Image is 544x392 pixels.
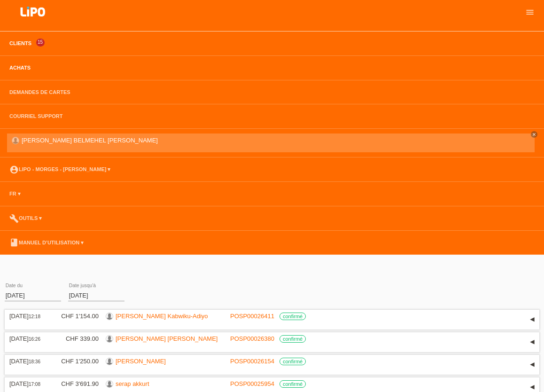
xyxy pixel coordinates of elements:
a: FR ▾ [5,191,25,196]
div: étendre/coller [525,335,539,349]
a: [PERSON_NAME] [116,358,166,365]
a: bookManuel d’utilisation ▾ [5,240,88,245]
i: account_circle [9,165,19,174]
a: serap akkurt [116,380,149,387]
div: étendre/coller [525,313,539,327]
label: confirmé [280,380,306,388]
label: confirmé [280,313,306,320]
span: 15 [36,39,45,47]
i: menu [525,8,535,17]
div: étendre/coller [525,358,539,372]
span: 17:08 [29,382,40,387]
a: POSP00025954 [230,380,274,387]
a: account_circleLIPO - Morges - [PERSON_NAME] ▾ [5,166,115,172]
div: CHF 1'154.00 [54,313,99,320]
div: [DATE] [9,335,47,342]
a: POSP00026154 [230,358,274,365]
span: 16:26 [29,337,40,342]
a: [PERSON_NAME] BELMEHEL [PERSON_NAME] [22,137,158,144]
div: CHF 3'691.90 [54,380,99,387]
label: confirmé [280,358,306,365]
a: LIPO pay [9,19,56,26]
a: Courriel Support [5,113,67,119]
i: close [532,132,536,137]
i: book [9,238,19,247]
a: POSP00026411 [230,313,274,320]
a: Demandes de cartes [5,89,75,95]
div: [DATE] [9,380,47,387]
div: [DATE] [9,313,47,320]
a: menu [521,9,539,15]
a: [PERSON_NAME] [PERSON_NAME] [116,335,218,342]
div: CHF 339.00 [54,335,99,342]
a: Achats [5,65,35,71]
i: build [9,214,19,223]
a: [PERSON_NAME] Kabwiku-Adiyo [116,313,208,320]
span: 18:36 [29,359,40,364]
span: 12:18 [29,314,40,319]
div: [DATE] [9,358,47,365]
a: buildOutils ▾ [5,215,47,221]
a: Clients [5,40,36,46]
label: confirmé [280,335,306,343]
a: POSP00026380 [230,335,274,342]
a: close [531,131,537,138]
div: CHF 1'250.00 [54,358,99,365]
